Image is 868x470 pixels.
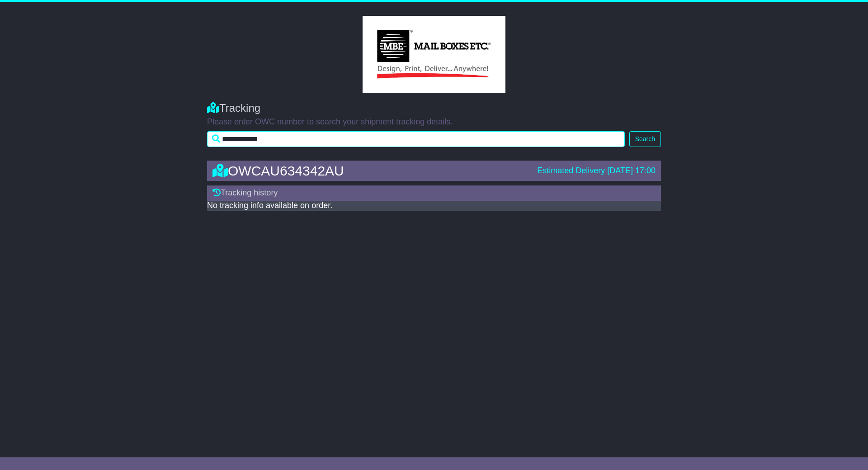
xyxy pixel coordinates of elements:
p: Please enter OWC number to search your shipment tracking details. [207,117,661,127]
div: Tracking history [207,185,661,201]
div: Estimated Delivery [DATE] 17:00 [537,166,656,176]
div: No tracking info available on order. [207,201,661,211]
div: Tracking [207,102,661,115]
div: OWCAU634342AU [208,163,533,178]
button: Search [629,131,661,147]
img: GetCustomerLogo [363,16,505,93]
